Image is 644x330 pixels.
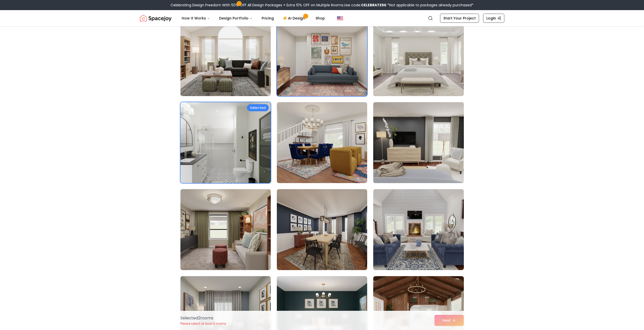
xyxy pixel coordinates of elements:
img: Room room-13 [180,189,271,270]
nav: Main [178,13,329,23]
button: Design Portfolio [215,13,257,23]
a: Start Your Project [440,14,479,23]
div: Celebrating Design Freedom With 50% OFF All Design Packages + Extra 10% OFF on Multiple Rooms. [171,3,473,8]
p: Selected 2 room s [180,315,226,321]
button: How It Works [178,13,214,23]
nav: Global [140,10,504,26]
div: Selected [247,104,269,111]
img: Room room-14 [277,189,367,270]
span: Use code: [344,3,386,8]
img: Room room-15 [373,189,464,270]
img: United States [337,15,343,21]
img: Room room-8 [277,15,367,96]
p: Please select at least 5 rooms [180,322,226,326]
img: Spacejoy Logo [140,13,172,23]
a: Pricing [258,13,278,23]
span: *Not applicable to packages already purchased* [386,3,473,8]
a: AI Design [279,13,310,23]
img: Room room-10 [180,102,271,183]
img: Room room-12 [371,100,466,185]
a: Shop [311,13,329,23]
img: Room room-9 [373,15,464,96]
img: Room room-7 [180,15,271,96]
a: Login [483,14,504,23]
a: Spacejoy [140,13,172,23]
img: Room room-11 [277,102,367,183]
b: CELEBRATE50 [361,3,386,8]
